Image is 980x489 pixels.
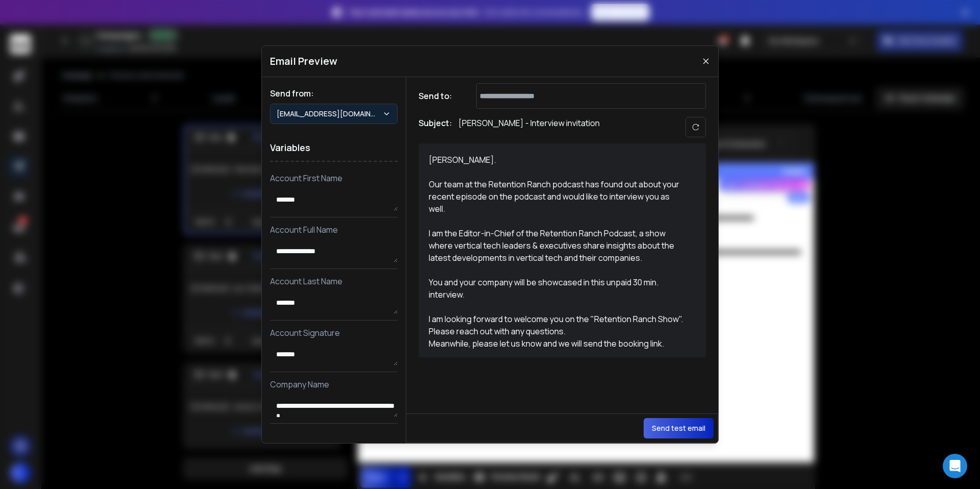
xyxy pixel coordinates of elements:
button: Send test email [644,418,714,438]
h1: Send to: [419,90,459,102]
p: Email [270,430,398,442]
div: Open Intercom Messenger [943,454,967,478]
div: [PERSON_NAME]. Our team at the Retention Ranch podcast has found out about your recent episode on... [429,154,684,347]
p: Account First Name [270,172,398,184]
p: Account Full Name [270,224,398,236]
h1: Send from: [270,87,398,100]
h1: Subject: [419,117,452,137]
h1: Variables [270,134,398,162]
p: Company Name [270,378,398,390]
p: [PERSON_NAME] - Interview invitation [458,117,600,137]
p: Account Signature [270,327,398,339]
p: [EMAIL_ADDRESS][DOMAIN_NAME] [277,109,382,119]
p: Account Last Name [270,275,398,287]
h1: Email Preview [270,54,337,68]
